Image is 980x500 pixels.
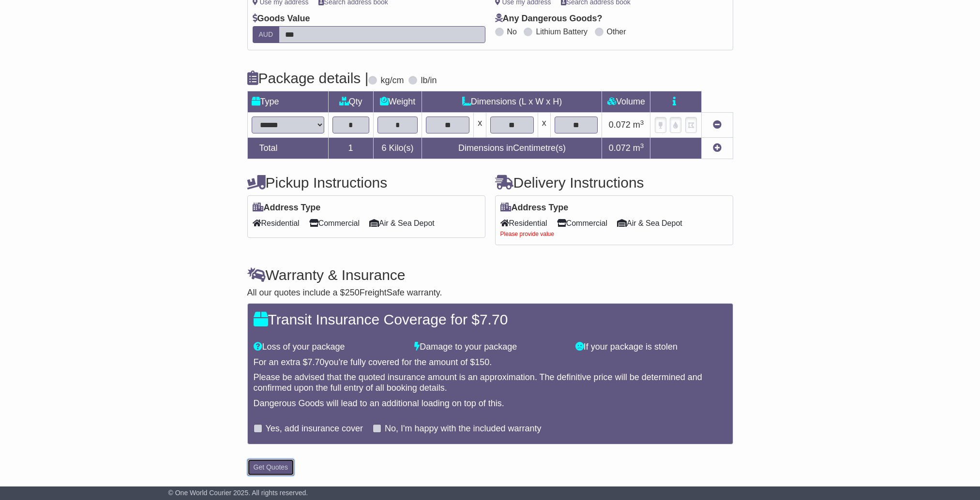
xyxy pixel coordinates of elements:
span: 250 [345,288,360,297]
span: 7.70 [308,357,325,367]
div: Dangerous Goods will lead to an additional loading on top of this. [254,398,727,409]
span: 0.072 [609,143,631,153]
span: © One World Courier 2025. All rights reserved. [168,489,308,497]
span: Air & Sea Depot [369,216,435,231]
label: Address Type [253,203,321,213]
td: Dimensions in Centimetre(s) [422,138,602,159]
label: Yes, add insurance cover [266,424,363,434]
h4: Delivery Instructions [495,175,733,191]
td: Total [247,138,328,159]
div: If your package is stolen [571,342,732,353]
div: Loss of your package [249,342,410,353]
span: Commercial [309,216,360,231]
div: For an extra $ you're fully covered for the amount of $ . [254,357,727,368]
h4: Pickup Instructions [247,175,485,191]
button: Get Quotes [247,459,295,476]
td: Weight [373,91,422,113]
a: Remove this item [713,120,722,130]
td: Dimensions (L x W x H) [422,91,602,113]
div: All our quotes include a $ FreightSafe warranty. [247,288,733,298]
sup: 3 [640,142,644,149]
a: Add new item [713,143,722,153]
span: Residential [253,216,300,231]
td: 1 [328,138,373,159]
span: Commercial [557,216,607,231]
td: Volume [602,91,650,113]
span: Air & Sea Depot [617,216,682,231]
span: 7.70 [480,311,508,327]
td: x [474,113,486,138]
td: Kilo(s) [373,138,422,159]
h4: Warranty & Insurance [247,267,733,283]
td: x [538,113,550,138]
label: No, I'm happy with the included warranty [385,424,542,434]
label: Address Type [500,203,569,213]
td: Type [247,91,328,113]
div: Please provide value [500,231,728,237]
sup: 3 [640,119,644,126]
label: No [507,27,517,36]
span: m [633,143,644,153]
label: Lithium Battery [536,27,588,36]
span: 6 [381,143,386,153]
h4: Package details | [247,70,369,86]
div: Damage to your package [409,342,571,353]
label: Goods Value [253,14,310,24]
div: Please be advised that the quoted insurance amount is an approximation. The definitive price will... [254,372,727,393]
h4: Transit Insurance Coverage for $ [254,311,727,327]
label: kg/cm [380,75,404,86]
label: lb/in [421,75,437,86]
label: Other [607,27,626,36]
label: Any Dangerous Goods? [495,14,603,24]
label: AUD [253,26,280,43]
span: Residential [500,216,547,231]
td: Qty [328,91,373,113]
span: 150 [475,357,489,367]
span: m [633,120,644,130]
span: 0.072 [609,120,631,130]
